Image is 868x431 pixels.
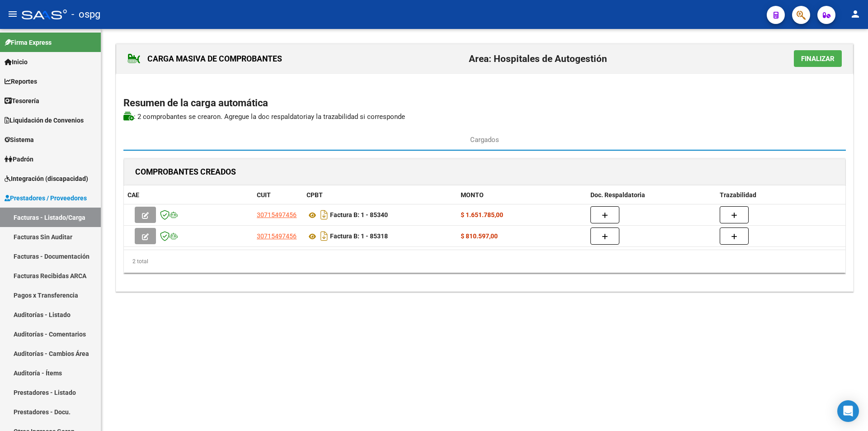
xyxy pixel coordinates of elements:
span: Padrón [5,154,33,164]
p: : 2 comprobantes se crearon. Agregue la doc respaldatoria [123,112,846,122]
mat-icon: menu [7,9,18,19]
span: Prestadores / Proveedores [5,193,87,203]
span: Trazabilidad [720,191,756,199]
datatable-header-cell: CUIT [253,185,303,205]
span: CPBT [307,191,323,199]
span: Tesorería [5,96,39,106]
strong: $ 810.597,00 [461,232,498,240]
span: Liquidación de Convenios [5,115,84,125]
span: MONTO [461,191,484,199]
mat-icon: person [850,9,861,19]
strong: $ 1.651.785,00 [461,211,503,218]
datatable-header-cell: Trazabilidad [716,185,845,205]
span: Reportes [5,76,37,86]
span: - ospg [71,5,100,24]
span: CUIT [257,191,271,199]
h1: COMPROBANTES CREADOS [135,165,236,179]
span: 30715497456 [257,211,297,218]
button: Finalizar [794,50,842,67]
h2: Resumen de la carga automática [123,95,846,112]
div: Open Intercom Messenger [837,400,859,422]
i: Descargar documento [318,229,330,243]
span: Finalizar [801,55,835,63]
span: Firma Express [5,38,52,47]
span: y la trazabilidad si corresponde [311,113,405,121]
i: Descargar documento [318,208,330,222]
strong: Factura B: 1 - 85318 [330,233,388,240]
span: Doc. Respaldatoria [590,191,645,199]
div: 2 total [124,250,845,273]
span: Integración (discapacidad) [5,174,88,184]
span: Inicio [5,57,28,67]
h2: Area: Hospitales de Autogestión [469,50,607,67]
span: 30715497456 [257,232,297,240]
datatable-header-cell: CAE [124,185,253,205]
span: Cargados [470,135,499,145]
datatable-header-cell: CPBT [303,185,457,205]
span: Sistema [5,135,34,145]
strong: Factura B: 1 - 85340 [330,212,388,219]
h1: CARGA MASIVA DE COMPROBANTES [127,52,282,66]
datatable-header-cell: MONTO [457,185,586,205]
datatable-header-cell: Doc. Respaldatoria [587,185,716,205]
span: CAE [127,191,139,199]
